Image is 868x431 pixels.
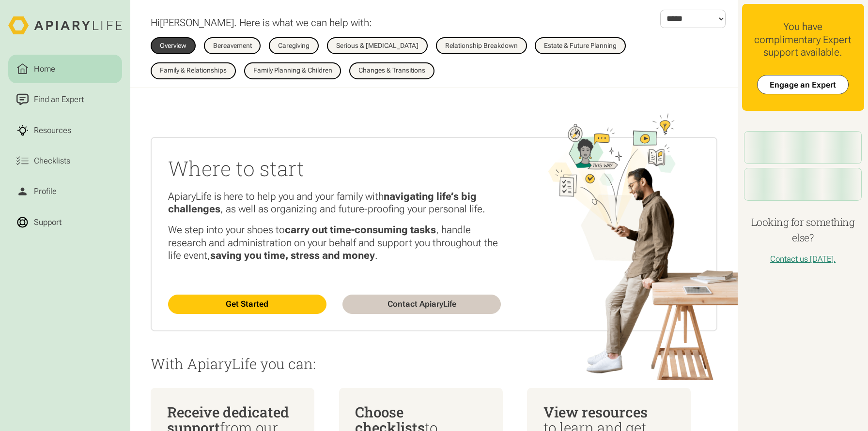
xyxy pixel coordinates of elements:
strong: saving you time, stress and money [210,249,375,261]
a: Get Started [168,295,326,314]
span: [PERSON_NAME] [160,16,234,29]
div: Relationship Breakdown [445,43,518,49]
a: Support [8,208,122,237]
a: Resources [8,116,122,145]
a: Contact us [DATE]. [770,254,836,264]
a: Checklists [8,147,122,175]
a: Home [8,55,122,83]
a: Serious & [MEDICAL_DATA] [327,37,428,54]
a: Contact ApiaryLife [342,295,501,314]
a: Caregiving [269,37,319,54]
div: Profile [31,185,58,197]
strong: carry out time-consuming tasks [285,223,436,236]
div: Resources [31,124,73,136]
p: We step into your shoes to , handle research and administration on your behalf and support you th... [168,223,501,262]
div: Caregiving [278,43,310,49]
div: Home [31,63,57,75]
div: Checklists [31,155,72,167]
strong: navigating life’s big challenges [168,190,477,215]
div: Find an Expert [31,93,85,105]
p: ApiaryLife is here to help you and your family with , as well as organizing and future-proofing y... [168,190,501,216]
div: Family Planning & Children [253,67,332,74]
h2: Where to start [168,154,501,182]
a: Find an Expert [8,85,122,114]
a: Estate & Future Planning [535,37,626,54]
h4: Looking for something else? [742,215,864,245]
a: Bereavement [204,37,261,54]
p: With ApiaryLife you can: [151,356,717,372]
a: Overview [151,37,196,54]
a: Relationship Breakdown [436,37,527,54]
div: Changes & Transitions [358,67,425,74]
div: Serious & [MEDICAL_DATA] [336,43,418,49]
div: You have complimentary Expert support available. [750,20,856,59]
span: View resources [543,402,648,421]
div: Bereavement [213,43,252,49]
a: Engage an Expert [757,75,849,94]
a: Family Planning & Children [244,62,341,79]
p: Hi . Here is what we can help with: [151,16,372,29]
div: Family & Relationships [160,67,227,74]
div: Support [31,216,63,228]
div: Estate & Future Planning [544,43,617,49]
form: Locale Form [660,10,726,28]
a: Changes & Transitions [349,62,434,79]
a: Profile [8,177,122,206]
a: Family & Relationships [151,62,236,79]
